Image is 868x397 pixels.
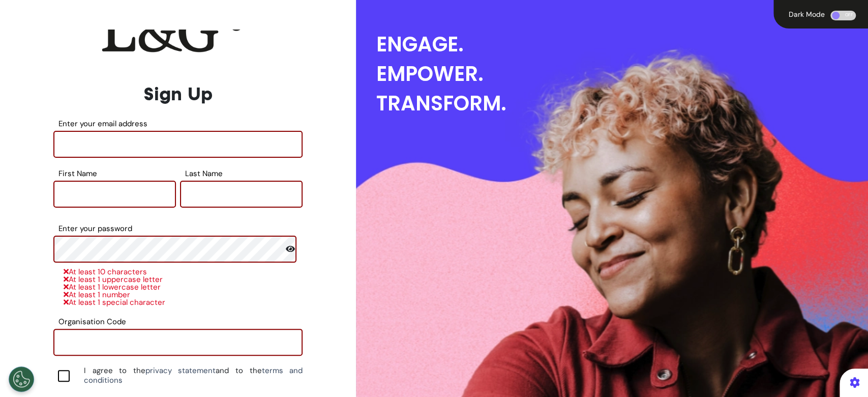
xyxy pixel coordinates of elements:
[64,274,163,285] span: At least 1 uppercase letter
[53,80,303,108] div: Sign Up
[376,89,868,118] div: TRANSFORM.
[786,11,828,18] div: Dark Mode
[180,171,303,177] label: Last Name
[64,282,161,292] span: At least 1 lowercase letter
[53,171,176,177] label: First Name
[64,297,165,307] span: At least 1 special character
[64,290,130,300] span: At least 1 number
[84,365,303,385] a: terms and conditions
[64,267,147,277] span: At least 10 characters
[9,366,34,392] button: Open Preferences
[53,319,303,325] label: Organisation Code
[53,225,303,232] label: Enter your password
[376,59,868,89] div: EMPOWER.
[376,30,868,59] div: ENGAGE.
[145,365,216,376] a: privacy statement
[53,121,303,127] label: Enter your email address
[830,11,856,20] div: OFF
[84,366,303,385] div: I agree to the and to the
